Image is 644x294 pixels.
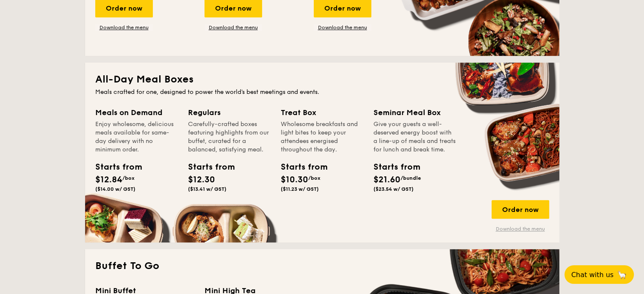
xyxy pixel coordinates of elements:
div: Carefully-crafted boxes featuring highlights from our buffet, curated for a balanced, satisfying ... [188,120,271,154]
a: Download the menu [205,24,262,31]
span: $12.30 [188,175,215,185]
span: /box [308,175,321,181]
span: ($23.54 w/ GST) [373,186,414,192]
span: ($11.23 w/ GST) [281,186,319,192]
a: Download the menu [492,225,549,232]
div: Order now [492,200,549,219]
span: /bundle [401,175,421,181]
div: Treat Box [281,107,363,118]
a: Download the menu [95,24,153,31]
a: Download the menu [314,24,371,31]
span: $10.30 [281,175,308,185]
div: Meals crafted for one, designed to power the world's best meetings and events. [95,88,549,96]
h2: All-Day Meal Boxes [95,73,549,86]
button: Chat with us🦙 [564,265,634,284]
div: Enjoy wholesome, delicious meals available for same-day delivery with no minimum order. [95,120,178,154]
div: Meals on Demand [95,107,178,118]
div: Starts from [281,161,319,173]
div: Seminar Meal Box [373,107,456,118]
div: Starts from [188,161,226,173]
div: Starts from [373,161,412,173]
span: $12.84 [95,175,122,185]
div: Regulars [188,107,271,118]
span: $21.60 [373,175,401,185]
span: Chat with us [571,271,614,279]
span: 🦙 [617,270,627,280]
h2: Buffet To Go [95,259,549,273]
div: Wholesome breakfasts and light bites to keep your attendees energised throughout the day. [281,120,363,154]
span: ($13.41 w/ GST) [188,186,227,192]
div: Starts from [95,161,133,173]
span: ($14.00 w/ GST) [95,186,135,192]
span: /box [122,175,135,181]
div: Give your guests a well-deserved energy boost with a line-up of meals and treats for lunch and br... [373,120,456,154]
